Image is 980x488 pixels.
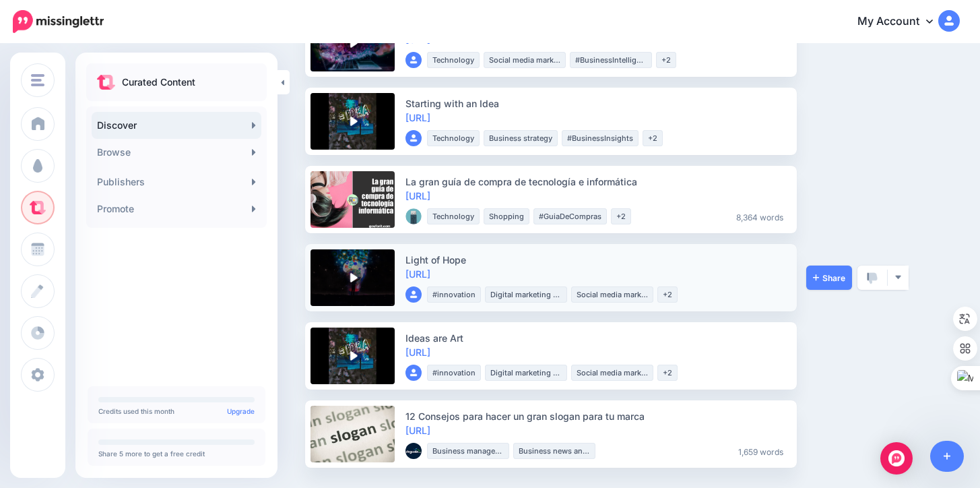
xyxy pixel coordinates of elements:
[405,96,789,111] div: Starting with an Idea
[571,286,653,303] li: Social media marketing
[405,331,789,345] div: Ideas are Art
[643,130,663,146] li: +2
[657,286,678,303] li: +2
[484,130,558,146] li: Business strategy
[844,5,960,38] a: My Account
[405,268,430,280] a: [URL]
[405,208,422,224] img: picture-bsa70877_thumb.png
[427,286,481,303] li: #innovation
[731,208,789,224] li: 8,364 words
[31,74,44,86] img: menu.png
[405,175,789,189] div: La gran guía de compra de tecnología e informática
[867,272,878,284] img: thumbs-down-grey.png
[405,52,422,68] img: user_default_image.png
[405,112,430,123] a: [URL]
[405,409,789,423] div: 12 Consejos para hacer un gran slogan para tu marca
[405,130,422,146] img: user_default_image.png
[806,266,852,290] a: Share
[484,52,566,68] li: Social media marketing
[813,274,845,282] span: Share
[97,75,115,90] img: curate.png
[405,346,430,358] a: [URL]
[405,34,430,45] a: [URL]
[405,253,789,267] div: Light of Hope
[344,112,362,131] img: play-circle-overlay.png
[405,443,422,459] img: 99109402_151450793148831_8645123963975892992_n-bsa86267_thumb.png
[122,74,195,90] p: Curated Content
[13,10,104,33] img: Missinglettr
[611,208,631,224] li: +2
[562,130,639,146] li: #BusinessInsights
[344,268,362,287] img: play-circle-overlay.png
[894,274,902,281] img: arrow-down-grey.png
[880,442,913,475] div: Open Intercom Messenger
[92,139,261,166] a: Browse
[427,443,509,459] li: Business management
[427,130,480,146] li: Technology
[657,365,678,381] li: +2
[533,208,607,224] li: #GuiaDeCompras
[733,443,789,459] li: 1,659 words
[484,208,529,224] li: Shopping
[513,443,595,459] li: Business news and general info
[92,195,261,222] a: Promote
[485,286,567,303] li: Digital marketing strategy
[405,190,430,202] a: [URL]
[427,365,481,381] li: #innovation
[344,346,362,365] img: play-circle-overlay.png
[405,286,422,303] img: user_default_image.png
[405,425,430,436] a: [URL]
[485,365,567,381] li: Digital marketing strategy
[92,112,261,139] a: Discover
[92,169,261,195] a: Publishers
[571,365,653,381] li: Social media marketing
[405,365,422,381] img: user_default_image.png
[570,52,652,68] li: #BusinessIntelligence
[427,208,480,224] li: Technology
[427,52,480,68] li: Technology
[656,52,676,68] li: +2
